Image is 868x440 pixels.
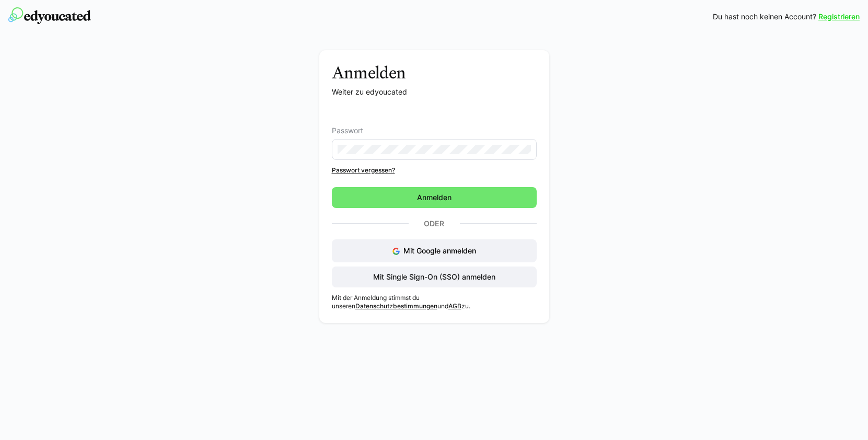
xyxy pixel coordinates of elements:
[448,302,461,310] a: AGB
[403,246,476,255] span: Mit Google anmelden
[332,87,537,97] p: Weiter zu edyoucated
[818,11,860,22] a: Registrieren
[332,126,363,135] span: Passwort
[332,294,537,310] p: Mit der Anmeldung stimmst du unseren und zu.
[332,166,537,175] a: Passwort vergessen?
[332,187,537,208] button: Anmelden
[355,302,437,310] a: Datenschutzbestimmungen
[8,7,91,24] img: edyoucated
[415,192,453,203] span: Anmelden
[409,216,460,231] p: Oder
[713,11,816,22] span: Du hast noch keinen Account?
[332,63,537,83] h3: Anmelden
[332,267,537,287] button: Mit Single Sign-On (SSO) anmelden
[332,239,537,262] button: Mit Google anmelden
[372,272,497,282] span: Mit Single Sign-On (SSO) anmelden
